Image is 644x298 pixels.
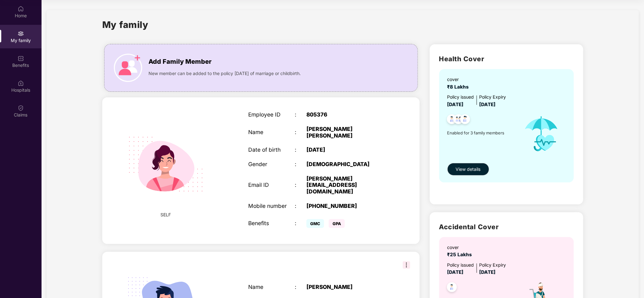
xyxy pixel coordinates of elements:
[295,129,306,136] div: :
[295,182,306,188] div: :
[18,80,24,86] img: svg+xml;base64,PHN2ZyBpZD0iSG9zcGl0YWxzIiB4bWxucz0iaHR0cDovL3d3dy53My5vcmcvMjAwMC9zdmciIHdpZHRoPS...
[329,219,345,228] span: GPA
[451,112,466,128] img: svg+xml;base64,PHN2ZyB4bWxucz0iaHR0cDovL3d3dy53My5vcmcvMjAwMC9zdmciIHdpZHRoPSI0OC45MTUiIGhlaWdodD...
[160,211,171,218] span: SELF
[18,105,24,111] img: svg+xml;base64,PHN2ZyBpZD0iQ2xhaW0iIHhtbG5zPSJodHRwOi8vd3d3LnczLm9yZy8yMDAwL3N2ZyIgd2lkdGg9IjIwIi...
[18,6,24,12] img: svg+xml;base64,PHN2ZyBpZD0iSG9tZSIgeG1sbnM9Imh0dHA6Ly93d3cudzMub3JnLzIwMDAvc3ZnIiB3aWR0aD0iMjAiIG...
[447,130,517,136] span: Enabled for 3 family members
[457,112,473,128] img: svg+xml;base64,PHN2ZyB4bWxucz0iaHR0cDovL3d3dy53My5vcmcvMjAwMC9zdmciIHdpZHRoPSI0OC45NDMiIGhlaWdodD...
[447,252,475,257] span: ₹25 Lakhs
[248,203,295,209] div: Mobile number
[248,129,295,136] div: Name
[447,269,464,275] span: [DATE]
[444,112,460,128] img: svg+xml;base64,PHN2ZyB4bWxucz0iaHR0cDovL3d3dy53My5vcmcvMjAwMC9zdmciIHdpZHRoPSI0OC45NDMiIGhlaWdodD...
[306,284,388,290] div: [PERSON_NAME]
[439,54,574,64] h2: Health Cover
[479,269,496,275] span: [DATE]
[306,147,388,153] div: [DATE]
[447,94,474,100] div: Policy issued
[248,284,295,290] div: Name
[148,57,211,67] span: Add Family Member
[444,280,460,296] img: svg+xml;base64,PHN2ZyB4bWxucz0iaHR0cDovL3d3dy53My5vcmcvMjAwMC9zdmciIHdpZHRoPSI0OC45NDMiIGhlaWdodD...
[295,203,306,209] div: :
[439,222,574,232] h2: Accidental Cover
[295,147,306,153] div: :
[447,262,474,268] div: Policy issued
[248,220,295,227] div: Benefits
[306,176,388,195] div: [PERSON_NAME][EMAIL_ADDRESS][DOMAIN_NAME]
[447,76,472,83] div: cover
[403,261,410,269] img: svg+xml;base64,PHN2ZyB3aWR0aD0iMzIiIGhlaWdodD0iMzIiIHZpZXdCb3g9IjAgMCAzMiAzMiIgZmlsbD0ibm9uZSIgeG...
[18,30,24,37] img: svg+xml;base64,PHN2ZyB3aWR0aD0iMjAiIGhlaWdodD0iMjAiIHZpZXdCb3g9IjAgMCAyMCAyMCIgZmlsbD0ibm9uZSIgeG...
[479,94,506,100] div: Policy Expiry
[517,108,566,160] img: icon
[119,117,213,211] img: svg+xml;base64,PHN2ZyB4bWxucz0iaHR0cDovL3d3dy53My5vcmcvMjAwMC9zdmciIHdpZHRoPSIyMjQiIGhlaWdodD0iMT...
[306,219,324,228] span: GMC
[306,161,388,168] div: [DEMOGRAPHIC_DATA]
[447,84,472,90] span: ₹8 Lakhs
[295,161,306,168] div: :
[447,163,489,176] button: View details
[447,101,464,107] span: [DATE]
[248,111,295,118] div: Employee ID
[295,220,306,227] div: :
[306,126,388,139] div: [PERSON_NAME] [PERSON_NAME]
[447,244,475,251] div: cover
[295,284,306,290] div: :
[114,54,142,82] img: icon
[148,70,301,77] span: New member can be added to the policy [DATE] of marriage or childbirth.
[295,111,306,118] div: :
[306,111,388,118] div: 805376
[456,166,481,173] span: View details
[102,18,148,32] h1: My family
[248,147,295,153] div: Date of birth
[248,182,295,188] div: Email ID
[248,161,295,168] div: Gender
[306,203,388,209] div: [PHONE_NUMBER]
[18,55,24,62] img: svg+xml;base64,PHN2ZyBpZD0iQmVuZWZpdHMiIHhtbG5zPSJodHRwOi8vd3d3LnczLm9yZy8yMDAwL3N2ZyIgd2lkdGg9Ij...
[479,101,496,107] span: [DATE]
[479,262,506,268] div: Policy Expiry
